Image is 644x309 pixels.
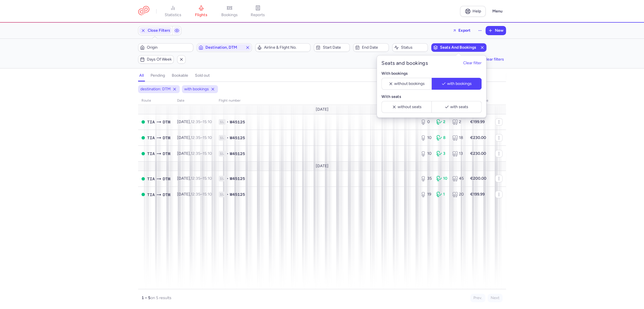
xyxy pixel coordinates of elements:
h4: all [139,73,144,78]
div: 19 [420,192,432,197]
div: 8 [436,135,448,141]
span: [DATE], [177,176,212,181]
strong: 1 – 5 [141,295,151,300]
span: with bookings [447,81,471,86]
button: without seats [381,101,432,113]
span: – [191,192,212,197]
button: Seats and bookings [431,43,486,52]
time: 12:35 [191,151,200,156]
div: 3 [436,151,448,156]
div: 10 [436,176,448,181]
span: without seats [397,105,421,109]
time: 15:10 [203,192,212,197]
span: Days of week [147,57,172,62]
span: OPEN [141,136,145,140]
time: 12:35 [191,176,200,181]
span: Dortmund, Dortmund, Germany [163,135,170,141]
h4: pending [151,73,165,78]
button: New [486,26,506,35]
span: Dortmund, Dortmund, Germany [163,151,170,157]
div: 2 [452,119,463,125]
button: Start date [314,43,349,52]
div: 35 [420,176,432,181]
button: with bookings [432,78,482,90]
span: on 5 results [151,295,171,300]
span: Help [473,9,481,13]
span: Rinas Mother Teresa, Tirana, Albania [147,192,155,198]
div: 10 [420,135,432,141]
time: 12:35 [191,192,200,197]
span: Origin [147,45,191,50]
span: • [227,176,229,181]
span: [DATE], [177,135,212,140]
div: 10 [420,151,432,156]
span: reports [251,12,265,18]
span: – [191,119,212,124]
span: – [191,176,212,181]
span: Airline & Flight No. [264,45,308,50]
span: W45125 [230,176,245,181]
span: OPEN [141,152,145,155]
span: Dortmund, Dortmund, Germany [163,192,170,198]
button: Status [392,43,428,52]
span: 1L [219,151,226,156]
span: Rinas Mother Teresa, Tirana, Albania [147,119,155,125]
div: 18 [452,135,463,141]
span: Export [458,28,471,33]
a: Help [460,6,486,17]
h4: sold out [195,73,210,78]
button: Airline & Flight No. [255,43,310,52]
div: 2 [436,119,448,125]
th: route [138,96,174,105]
span: New [495,28,503,33]
th: Flight number [215,96,417,105]
h5: Seats and bookings [381,60,428,66]
span: – [191,151,212,156]
time: 15:10 [203,135,212,140]
span: [DATE], [177,151,212,156]
span: W45125 [230,119,245,125]
span: Rinas Mother Teresa, Tirana, Albania [147,135,155,141]
span: 1L [219,192,226,197]
a: CitizenPlane red outlined logo [138,6,149,16]
span: W45125 [230,135,245,141]
button: Close Filters [138,26,172,35]
span: • [227,151,229,156]
time: 12:35 [191,135,200,140]
span: Destination, DTM [205,45,243,50]
span: [DATE] [316,107,329,112]
span: W45125 [230,151,245,156]
button: Days of week [138,55,174,64]
strong: €200.00 [470,176,486,181]
a: bookings [215,5,244,18]
button: Destination, DTM [197,43,252,52]
span: Start date [323,45,347,50]
span: Status [401,45,426,50]
time: 12:35 [191,119,200,124]
time: 15:10 [203,151,212,156]
div: 1 [436,192,448,197]
button: with seats [432,101,482,113]
span: without bookings [394,81,425,86]
span: Dortmund, Dortmund, Germany [163,119,170,125]
span: [DATE], [177,192,212,197]
a: statistics [159,5,187,18]
time: 15:10 [203,119,212,124]
button: Menu [489,6,506,17]
button: End date [353,43,389,52]
span: 1L [219,119,226,125]
strong: With seats [381,94,401,99]
a: flights [187,5,215,18]
span: destination: DTM [140,86,171,92]
span: W45125 [230,192,245,197]
span: Close Filters [148,28,170,33]
div: 45 [452,176,463,181]
button: Prev. [470,294,485,302]
button: Export [449,26,474,35]
strong: €230.00 [470,135,486,140]
div: 13 [452,151,463,156]
span: [DATE] [316,164,329,168]
span: End date [362,45,387,50]
span: Dortmund, Dortmund, Germany [163,176,170,182]
span: • [227,192,229,197]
